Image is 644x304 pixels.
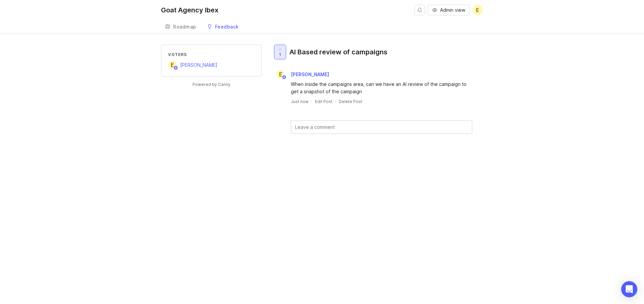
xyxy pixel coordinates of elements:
[276,70,285,79] div: E
[168,61,177,69] div: E
[339,99,362,104] div: Delete Post
[311,99,312,104] div: ·
[315,99,332,104] div: Edit Post
[215,24,239,29] div: Feedback
[289,47,387,57] div: AI Based review of campaigns
[291,81,472,95] div: When inside the campaigns area, can we have an AI review of the campaign to get a snapshot of the...
[279,52,281,57] span: 1
[192,81,231,88] a: Powered by Canny
[291,71,329,77] span: [PERSON_NAME]
[476,6,479,14] span: E
[168,61,217,69] a: E[PERSON_NAME]
[274,45,286,59] button: 1
[282,75,287,80] img: member badge
[173,24,196,29] div: Roadmap
[335,99,336,104] div: ·
[161,20,200,34] a: Roadmap
[161,7,218,13] div: Goat Agency Ibex
[180,62,217,68] span: [PERSON_NAME]
[203,20,243,34] a: Feedback
[168,52,255,57] div: Voters
[173,65,178,70] img: member badge
[291,99,309,104] a: Just now
[472,5,483,15] button: E
[414,5,425,15] button: Notifications
[428,5,470,15] button: Admin view
[440,7,465,13] span: Admin view
[272,70,334,79] a: E[PERSON_NAME]
[621,281,637,297] div: Open Intercom Messenger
